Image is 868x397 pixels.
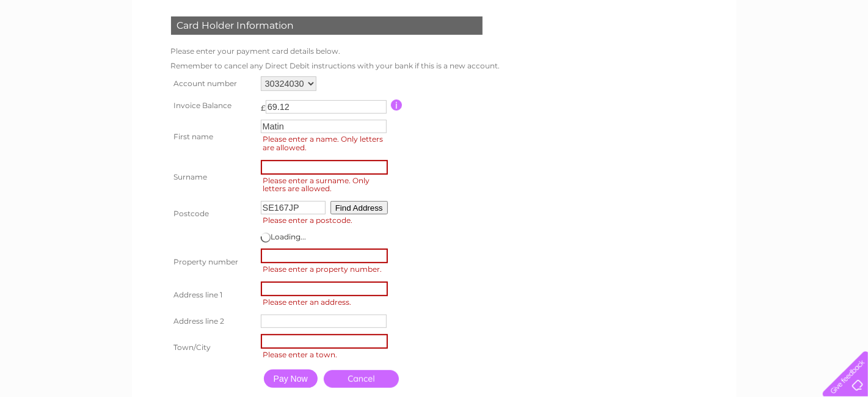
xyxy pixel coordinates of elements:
[261,175,392,195] span: Please enter a surname. Only letters are allowed.
[261,133,392,154] span: Please enter a name. Only letters are allowed.
[324,370,399,388] a: Cancel
[146,7,723,59] div: Clear Business is a trading name of Verastar Limited (registered in [GEOGRAPHIC_DATA] No. 3667643...
[684,52,710,61] a: Energy
[828,52,856,61] a: Log out
[168,157,258,198] th: Surname
[261,214,392,227] span: Please enter a postcode.
[718,52,754,61] a: Telecoms
[31,32,93,69] img: logo.png
[261,233,271,242] img: page-loader.gif
[168,246,258,279] th: Property number
[168,73,258,94] th: Account number
[330,201,388,214] button: Find Address
[261,349,392,361] span: Please enter a town.
[638,6,722,21] a: 0333 014 3131
[168,279,258,311] th: Address line 1
[787,52,817,61] a: Contact
[391,100,403,111] input: Information
[168,117,258,157] th: First name
[261,97,266,112] td: £
[653,52,676,61] a: Water
[168,44,503,59] td: Please enter your payment card details below.
[168,311,258,331] th: Address line 2
[261,233,388,242] div: Loading...
[168,59,503,73] td: Remember to cancel any Direct Debit instructions with your bank if this is a new account.
[168,331,258,364] th: Town/City
[261,263,392,275] span: Please enter a property number.
[264,370,318,388] input: Pay Now
[762,52,779,61] a: Blog
[168,198,258,230] th: Postcode
[171,16,483,35] div: Card Holder Information
[168,94,258,117] th: Invoice Balance
[261,296,392,308] span: Please enter an address.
